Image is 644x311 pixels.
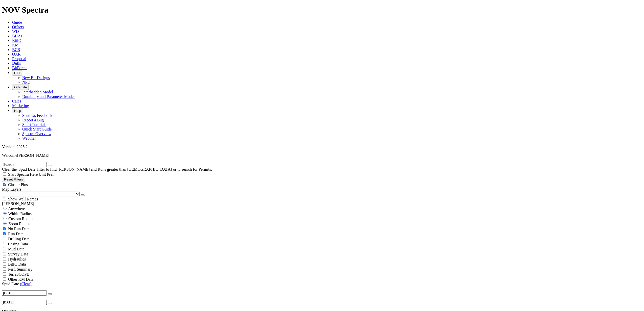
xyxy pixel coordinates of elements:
[8,277,33,281] span: Other KM Data
[8,212,32,216] span: Within Radius
[12,52,21,56] a: OAR
[2,267,642,272] filter-controls-checkbox: Performance Summary
[2,162,47,167] input: Search
[2,177,25,182] button: Reset Filters
[22,132,51,136] a: Spectra Overview
[2,187,21,191] span: Map Layers
[2,153,642,158] p: Welcome
[22,75,50,80] a: New Bit Designs
[2,290,47,296] input: After
[12,29,19,34] a: WD
[12,57,26,61] a: Proposal
[22,122,46,127] a: Short Tutorials
[12,43,19,47] a: KM
[22,127,52,131] a: Quick Start Guide
[22,90,53,94] a: Interbedded Model
[8,172,38,176] span: Start Spectra Here
[8,222,30,226] span: Zoom Radius
[8,242,28,246] span: Casing Data
[12,85,29,90] button: OrbitLite
[22,80,30,84] a: NPD
[20,282,31,286] a: (Clear)
[12,47,20,52] a: BCR
[22,113,52,118] a: Send Us Feedback
[12,34,22,38] a: BHAs
[2,300,47,305] input: Before
[2,145,642,149] div: Version: 2025.2
[8,272,29,276] span: TerraSCOPE
[8,232,23,236] span: Run Data
[12,70,22,75] button: FTT
[8,227,29,231] span: No Run Data
[8,257,26,261] span: Hydraulics
[12,25,24,29] a: Offsets
[8,247,24,251] span: Mud Data
[8,262,26,266] span: BitIQ Data
[2,282,19,286] span: Spud Date
[2,256,642,262] filter-controls-checkbox: Hydraulics Analysis
[2,272,642,277] filter-controls-checkbox: TerraSCOPE Data
[22,94,75,99] a: Durability and Parameter Model
[14,71,20,75] span: FTT
[8,183,28,187] span: Cluster Pins
[22,118,44,122] a: Report a Bug
[2,201,642,206] div: [PERSON_NAME]
[8,197,38,201] span: Show Well Names
[3,172,6,176] input: Start Spectra Here
[12,66,27,70] a: BitPortal
[8,267,33,271] span: Perf. Summary
[2,167,212,171] span: Clear the 'Spud Date' filter to find [PERSON_NAME] and Runs greater than [DEMOGRAPHIC_DATA] or to...
[2,5,642,15] h1: NOV Spectra
[12,99,21,103] a: Calcs
[12,20,22,24] a: Guide
[2,277,642,282] filter-controls-checkbox: TerraSCOPE Data
[12,61,21,65] a: Dulls
[8,217,33,221] span: Custom Radius
[8,252,28,256] span: Survey Data
[14,109,21,113] span: Help
[17,153,49,158] span: [PERSON_NAME]
[39,172,54,176] span: Unit Pref
[14,85,27,89] span: OrbitLite
[22,136,36,140] a: Webinar
[8,206,25,211] span: Anywhere
[12,108,23,113] button: Help
[8,237,30,241] span: Drilling Data
[12,103,29,108] a: Marketing
[12,38,21,43] a: BitIQ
